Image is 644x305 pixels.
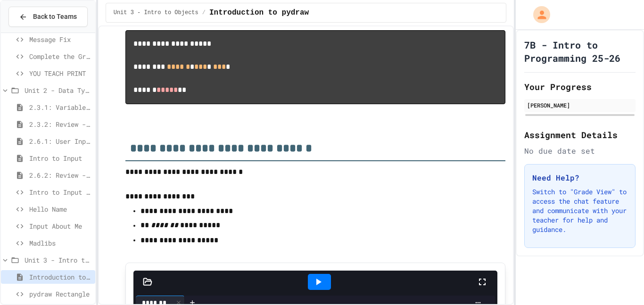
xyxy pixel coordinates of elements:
span: Back to Teams [33,12,77,22]
span: / [202,9,206,16]
span: Introduction to pydraw [209,7,309,18]
div: [PERSON_NAME] [527,101,633,109]
h3: Need Help? [532,172,627,183]
span: Hello Name [29,204,91,214]
span: Unit 3 - Intro to Objects [114,9,198,16]
span: 2.6.1: User Input [29,136,91,146]
h2: Your Progress [524,80,636,93]
span: Madlibs [29,238,91,248]
div: No due date set [524,145,636,157]
span: Intro to Input [29,153,91,163]
span: 2.3.2: Review - Variables and Data Types [29,119,91,129]
span: Message Fix [29,34,91,44]
span: YOU TEACH PRINT [29,68,91,78]
h2: Assignment Details [524,128,636,141]
h1: 7B - Intro to Programming 25-26 [524,38,636,65]
span: 2.3.1: Variables and Data Types [29,102,91,112]
span: Complete the Greeting [29,51,91,61]
span: Introduction to pydraw [29,272,91,282]
span: Unit 3 - Intro to Objects [25,255,91,265]
span: Intro to Input Exercise [29,187,91,197]
span: Unit 2 - Data Types, Variables, [DEMOGRAPHIC_DATA] [25,85,91,95]
span: 2.6.2: Review - User Input [29,170,91,180]
div: My Account [523,4,553,25]
span: Input About Me [29,221,91,231]
p: Switch to "Grade View" to access the chat feature and communicate with your teacher for help and ... [532,187,627,234]
button: Back to Teams [8,7,88,27]
span: pydraw Rectangle [29,289,91,299]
